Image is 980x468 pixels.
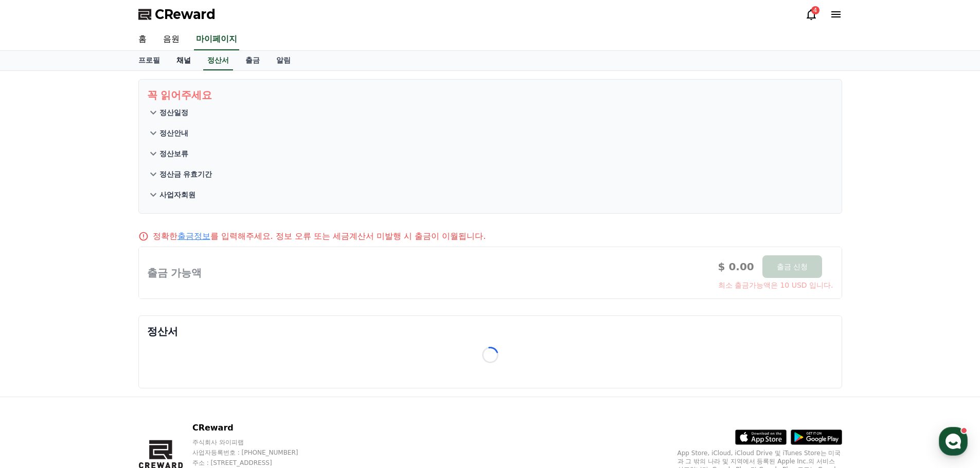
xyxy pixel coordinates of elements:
p: 정산보류 [159,148,188,159]
p: 주식회사 와이피랩 [192,438,318,446]
a: 출금 [237,51,268,70]
button: 정산보류 [147,143,833,164]
a: 정산서 [203,51,233,70]
div: 4 [811,6,819,14]
p: 꼭 읽어주세요 [147,88,833,102]
a: 음원 [155,29,188,50]
span: 대화 [94,342,106,350]
button: 정산일정 [147,102,833,123]
a: 설정 [133,326,198,351]
a: 홈 [3,326,68,351]
span: 설정 [159,341,171,349]
p: 주소 : [STREET_ADDRESS] [192,459,318,467]
a: 대화 [68,326,133,351]
button: 정산금 유효기간 [147,164,833,184]
p: CReward [192,422,318,434]
a: CReward [138,6,216,23]
a: 채널 [168,51,199,70]
p: 사업자회원 [159,190,195,200]
p: 정산금 유효기간 [159,169,212,179]
span: CReward [155,6,216,23]
p: 정산안내 [159,128,188,138]
span: 홈 [32,341,39,349]
a: 홈 [130,29,155,50]
a: 4 [805,8,817,21]
a: 출금정보 [177,231,210,241]
button: 사업자회원 [147,184,833,205]
p: 사업자등록번호 : [PHONE_NUMBER] [192,448,318,457]
p: 정확한 를 입력해주세요. 정보 오류 또는 세금계산서 미발행 시 출금이 이월됩니다. [153,230,486,242]
a: 알림 [268,51,299,70]
a: 마이페이지 [194,29,239,50]
button: 정산안내 [147,123,833,143]
p: 정산서 [147,324,833,339]
a: 프로필 [130,51,168,70]
p: 정산일정 [159,107,188,118]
